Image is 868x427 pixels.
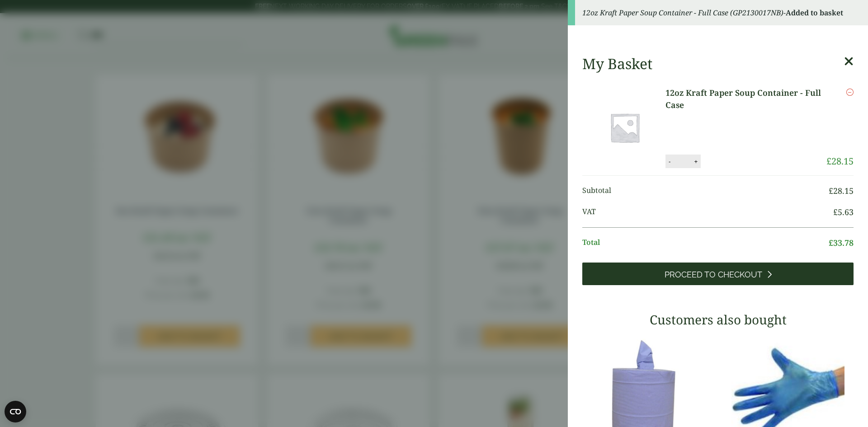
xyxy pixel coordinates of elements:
[829,185,854,196] bdi: 28.15
[582,237,829,249] span: Total
[826,155,831,167] span: £
[582,185,829,197] span: Subtotal
[786,8,843,18] strong: Added to basket
[665,270,762,280] span: Proceed to Checkout
[582,8,783,18] em: 12oz Kraft Paper Soup Container - Full Case (GP2130017NB)
[691,158,700,165] button: +
[582,263,854,285] a: Proceed to Checkout
[666,158,673,165] button: -
[826,155,854,167] bdi: 28.15
[582,206,833,218] span: VAT
[829,237,833,248] span: £
[846,87,854,98] a: Remove this item
[584,87,665,168] img: Placeholder
[829,237,854,248] bdi: 33.78
[5,401,26,422] button: Open CMP widget
[582,55,652,72] h2: My Basket
[833,206,854,217] bdi: 5.63
[665,87,826,111] a: 12oz Kraft Paper Soup Container - Full Case
[582,312,854,328] h3: Customers also bought
[833,206,838,217] span: £
[829,185,833,196] span: £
